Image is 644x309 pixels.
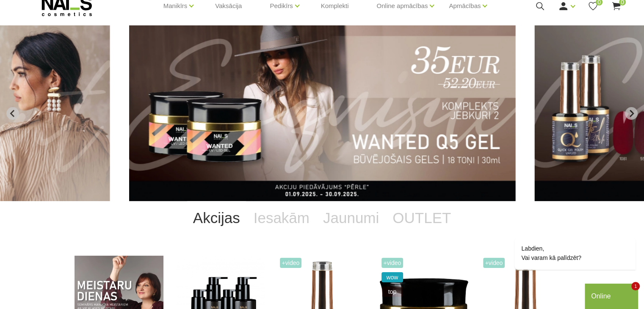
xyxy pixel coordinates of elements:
[6,107,19,120] button: Previous slide
[316,201,386,235] a: Jaunumi
[588,1,598,11] a: 0
[611,1,622,11] a: 0
[280,258,302,268] span: +Video
[381,258,404,268] span: +Video
[487,160,640,279] iframe: chat widget
[483,258,505,268] span: +Video
[386,201,458,235] a: OUTLET
[129,25,516,201] li: 4 of 13
[585,282,640,309] iframe: chat widget
[247,201,316,235] a: Iesakām
[381,272,404,282] span: wow
[381,287,404,297] span: top
[186,201,247,235] a: Akcijas
[625,107,638,120] button: Next slide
